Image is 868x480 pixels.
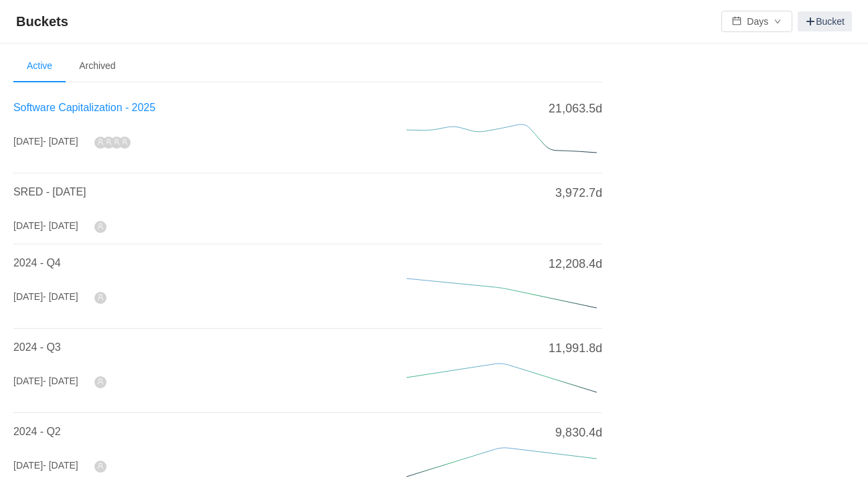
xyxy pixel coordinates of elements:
i: icon: user [97,463,104,469]
i: icon: user [97,378,104,385]
i: icon: user [121,139,128,145]
i: icon: user [97,294,104,301]
span: 3,972.7d [555,184,602,202]
i: icon: user [113,139,120,145]
i: icon: user [97,223,104,230]
span: - [DATE] [43,460,78,471]
span: 11,991.8d [549,339,602,357]
span: - [DATE] [43,220,78,231]
button: icon: calendarDaysicon: down [721,11,792,32]
a: Bucket [798,11,852,31]
span: - [DATE] [43,136,78,147]
div: [DATE] [13,374,78,388]
a: 2024 - Q3 [13,341,61,353]
div: [DATE] [13,459,78,473]
a: 2024 - Q4 [13,257,61,268]
span: Buckets [16,11,76,32]
a: Software Capitalization - 2025 [13,102,155,113]
span: 21,063.5d [549,100,602,118]
li: Active [13,50,66,82]
div: [DATE] [13,219,78,233]
a: SRED - [DATE] [13,186,86,197]
div: [DATE] [13,135,78,149]
li: Archived [66,50,129,82]
span: - [DATE] [43,376,78,386]
div: [DATE] [13,290,78,304]
i: icon: user [97,139,104,145]
a: 2024 - Q2 [13,426,61,437]
span: 9,830.4d [555,424,602,442]
span: 12,208.4d [549,255,602,273]
i: icon: user [105,139,112,145]
span: - [DATE] [43,291,78,302]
